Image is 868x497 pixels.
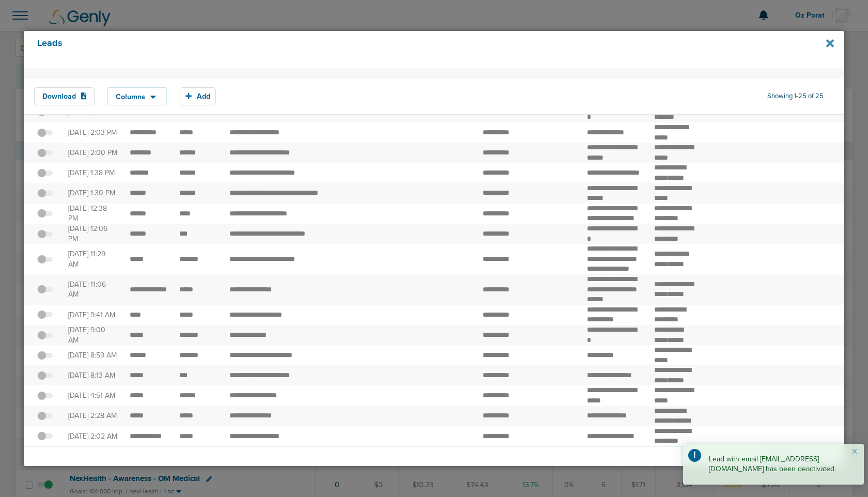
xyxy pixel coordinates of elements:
td: [DATE] 8:13 AM [62,365,123,385]
button: Download [34,87,95,105]
td: [DATE] 4:51 AM [62,385,123,406]
h4: Leads [37,38,755,61]
td: [DATE] 9:41 AM [62,305,123,325]
td: [DATE] 1:30 PM [62,183,123,204]
div: Lead with email [EMAIL_ADDRESS][DOMAIN_NAME] has been deactivated. [683,444,864,485]
button: Add [180,87,216,105]
span: Columns [116,94,145,101]
span: Showing 1-25 of 25 [767,92,824,101]
td: [DATE] 2:02 AM [62,426,123,447]
td: [DATE] 12:06 PM [62,224,123,244]
td: [DATE] 8:59 AM [62,345,123,365]
td: [DATE] 1:38 PM [62,163,123,183]
td: [DATE] 9:00 AM [62,325,123,345]
td: [DATE] 11:29 AM [62,244,123,274]
td: [DATE] 2:00 PM [62,143,123,163]
button: Close [851,446,858,458]
td: [DATE] 2:28 AM [62,406,123,426]
span: Add [197,92,210,101]
td: [DATE] 2:03 PM [62,122,123,143]
td: [DATE] 11:06 AM [62,274,123,305]
td: [DATE] 12:38 PM [62,204,123,224]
